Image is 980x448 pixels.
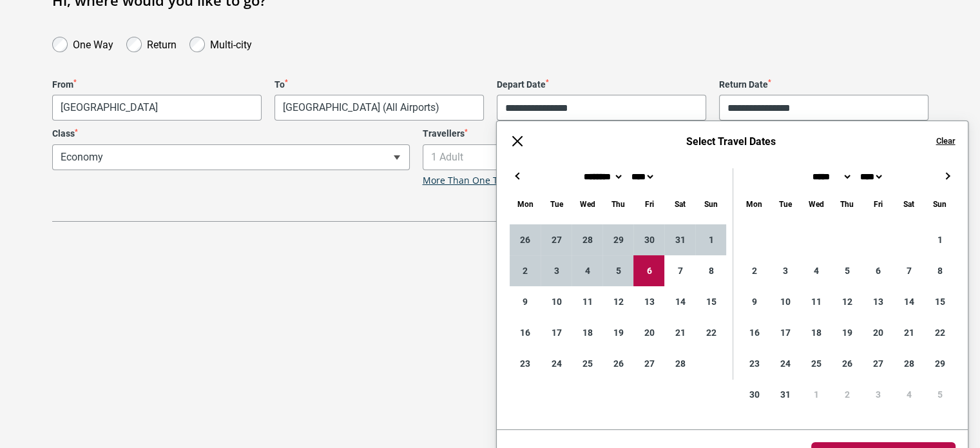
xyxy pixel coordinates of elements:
[862,348,893,379] div: 27
[893,197,924,211] div: Saturday
[572,317,602,348] div: 18
[831,286,862,317] div: 12
[664,197,695,211] div: Saturday
[738,317,769,348] div: 16
[939,168,955,184] button: →
[695,224,726,255] div: 1
[541,317,572,348] div: 17
[423,144,780,170] span: 1 Adult
[831,255,862,286] div: 5
[738,379,769,410] div: 30
[769,379,800,410] div: 31
[510,286,541,317] div: 9
[769,317,800,348] div: 17
[602,255,633,286] div: 5
[924,255,955,286] div: 8
[738,286,769,317] div: 9
[52,144,410,170] span: Economy
[572,255,602,286] div: 4
[633,224,664,255] div: 30
[73,35,113,51] label: One Way
[538,135,923,148] h6: Select Travel Dates
[769,197,800,211] div: Tuesday
[924,348,955,379] div: 29
[510,317,541,348] div: 16
[572,197,602,211] div: Wednesday
[52,79,262,90] label: From
[893,255,924,286] div: 7
[924,379,955,410] div: 5
[602,286,633,317] div: 12
[541,255,572,286] div: 3
[924,197,955,211] div: Sunday
[664,255,695,286] div: 7
[924,317,955,348] div: 22
[274,95,484,121] span: Tokyo, Japan
[719,79,928,90] label: Return Date
[924,286,955,317] div: 15
[862,197,893,211] div: Friday
[602,197,633,211] div: Thursday
[800,379,831,410] div: 1
[800,255,831,286] div: 4
[664,317,695,348] div: 21
[541,224,572,255] div: 27
[800,286,831,317] div: 11
[769,255,800,286] div: 3
[602,224,633,255] div: 29
[423,145,780,170] span: 1 Adult
[800,348,831,379] div: 25
[893,286,924,317] div: 14
[893,379,924,410] div: 4
[510,197,541,211] div: Monday
[52,95,262,121] span: Melbourne, Australia
[800,197,831,211] div: Wednesday
[572,348,602,379] div: 25
[664,348,695,379] div: 28
[695,255,726,286] div: 8
[893,348,924,379] div: 28
[769,286,800,317] div: 10
[800,317,831,348] div: 18
[510,255,541,286] div: 2
[695,317,726,348] div: 22
[664,224,695,255] div: 31
[831,379,862,410] div: 2
[275,95,483,120] span: Tokyo, Japan
[862,255,893,286] div: 6
[510,348,541,379] div: 23
[633,197,664,211] div: Friday
[695,197,726,211] div: Sunday
[602,317,633,348] div: 19
[738,255,769,286] div: 2
[862,379,893,410] div: 3
[510,168,525,184] button: ←
[893,317,924,348] div: 21
[52,128,410,139] label: Class
[695,286,726,317] div: 15
[53,145,409,170] span: Economy
[831,348,862,379] div: 26
[738,348,769,379] div: 23
[210,35,252,51] label: Multi-city
[936,135,955,147] button: Clear
[510,224,541,255] div: 26
[664,286,695,317] div: 14
[633,348,664,379] div: 27
[53,95,261,120] span: Melbourne, Australia
[633,286,664,317] div: 13
[274,79,484,90] label: To
[831,197,862,211] div: Thursday
[862,317,893,348] div: 20
[862,286,893,317] div: 13
[602,348,633,379] div: 26
[541,286,572,317] div: 10
[541,348,572,379] div: 24
[633,317,664,348] div: 20
[831,317,862,348] div: 19
[633,255,664,286] div: 6
[738,197,769,211] div: Monday
[924,224,955,255] div: 1
[769,348,800,379] div: 24
[147,35,177,51] label: Return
